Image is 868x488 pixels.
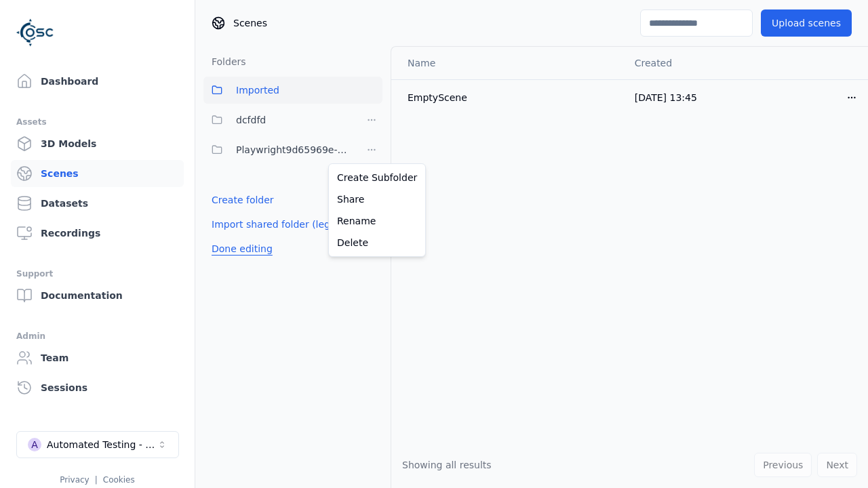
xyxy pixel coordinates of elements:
[332,188,422,210] a: Share
[332,232,422,253] a: Delete
[332,210,422,232] a: Rename
[332,167,422,188] a: Create Subfolder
